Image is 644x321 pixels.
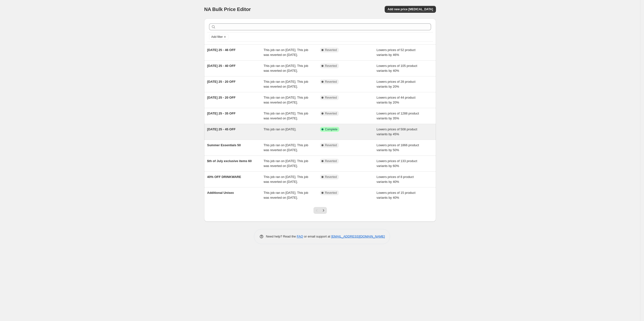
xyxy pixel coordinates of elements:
[320,207,327,214] button: Next
[264,96,308,104] span: This job ran on [DATE]. This job was reverted on [DATE].
[313,207,327,214] nav: Pagination
[264,143,308,152] span: This job ran on [DATE]. This job was reverted on [DATE].
[207,159,252,163] span: $th of July exclusive items 60
[377,80,416,88] span: Lowers prices of 28 product variants by 20%
[207,96,236,99] span: [DATE] 25 - 20 OFF
[325,48,337,52] span: Reverted
[264,112,308,120] span: This job ran on [DATE]. This job was reverted on [DATE].
[377,127,417,136] span: Lowers prices of 508 product variants by 45%
[297,235,303,238] a: FAQ
[264,127,296,131] span: This job ran on [DATE].
[264,175,308,184] span: This job ran on [DATE]. This job was reverted on [DATE].
[325,175,337,179] span: Reverted
[377,64,417,72] span: Lowers prices of 105 product variants by 40%
[207,64,236,68] span: [DATE] 25 - 40 OFF
[377,143,419,152] span: Lowers prices of 1866 product variants by 50%
[264,159,308,168] span: This job ran on [DATE]. This job was reverted on [DATE].
[325,143,337,147] span: Reverted
[264,48,308,57] span: This job ran on [DATE]. This job was reverted on [DATE].
[266,235,297,238] span: Need help? Read the
[207,191,234,195] span: Additional Unisex
[207,48,236,52] span: [DATE] 25 - 46 OFF
[264,80,308,88] span: This job ran on [DATE]. This job was reverted on [DATE].
[377,48,416,57] span: Lowers prices of 52 product variants by 46%
[204,7,251,12] span: NA Bulk Price Editor
[209,34,229,40] button: Add filter
[377,191,416,199] span: Lowers prices of 15 product variants by 40%
[325,191,337,195] span: Reverted
[303,235,331,238] span: or email support at
[377,175,414,184] span: Lowers prices of 8 product variants by 40%
[264,191,308,199] span: This job ran on [DATE]. This job was reverted on [DATE].
[325,80,337,84] span: Reverted
[377,159,417,168] span: Lowers prices of 133 product variants by 60%
[325,64,337,68] span: Reverted
[331,235,385,238] a: [EMAIL_ADDRESS][DOMAIN_NAME]
[377,112,419,120] span: Lowers prices of 1288 product variants by 35%
[325,96,337,100] span: Reverted
[377,96,416,104] span: Lowers prices of 44 product variants by 20%
[388,7,433,11] span: Add new price [MEDICAL_DATA]
[207,143,241,147] span: Summer Essentials 50
[325,112,337,115] span: Reverted
[325,159,337,163] span: Reverted
[264,64,308,72] span: This job ran on [DATE]. This job was reverted on [DATE].
[211,35,223,39] span: Add filter
[385,6,436,13] button: Add new price [MEDICAL_DATA]
[207,80,236,83] span: [DATE] 25 - 20 OFF
[325,127,337,131] span: Complete
[207,112,236,115] span: [DATE] 25 - 35 OFF
[207,127,236,131] span: [DATE] 25 - 45 OFF
[207,175,241,179] span: 40% OFF DRINKWARE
